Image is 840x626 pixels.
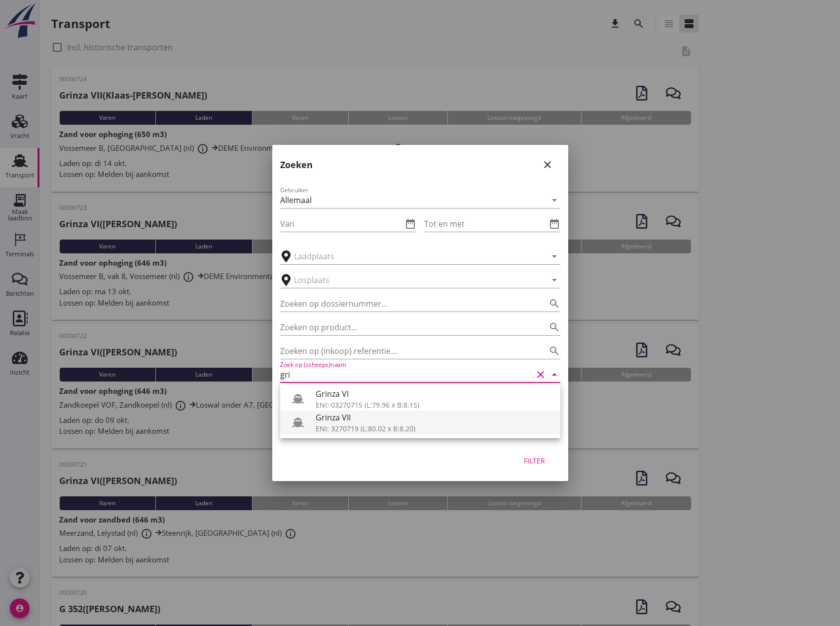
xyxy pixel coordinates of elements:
[513,452,556,469] button: Filter
[280,367,533,383] input: Zoek op (scheeps)naam
[280,343,533,359] input: Zoeken op (inkoop) referentie…
[404,218,416,230] i: date_range
[548,345,560,357] i: search
[542,159,553,171] i: close
[548,250,560,262] i: arrow_drop_down
[521,455,548,466] div: Filter
[280,319,533,335] input: Zoeken op product...
[316,400,552,410] div: ENI: 03270715 (L:79.96 x B:8.15)
[548,194,560,206] i: arrow_drop_down
[280,158,313,172] h2: Zoeken
[548,321,560,333] i: search
[548,369,560,381] i: arrow_drop_down
[280,216,402,232] input: Van
[548,218,560,230] i: date_range
[294,248,533,264] input: Laadplaats
[316,412,552,423] div: Grinza VII
[280,296,533,312] input: Zoeken op dossiernummer...
[548,298,560,310] i: search
[316,423,552,434] div: ENI: 3270719 (L:80.02 x B:8.20)
[280,196,312,205] div: Allemaal
[424,216,547,232] input: Tot en met
[316,388,552,400] div: Grinza VI
[294,272,533,288] input: Losplaats
[548,274,560,286] i: arrow_drop_down
[535,369,547,381] i: clear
